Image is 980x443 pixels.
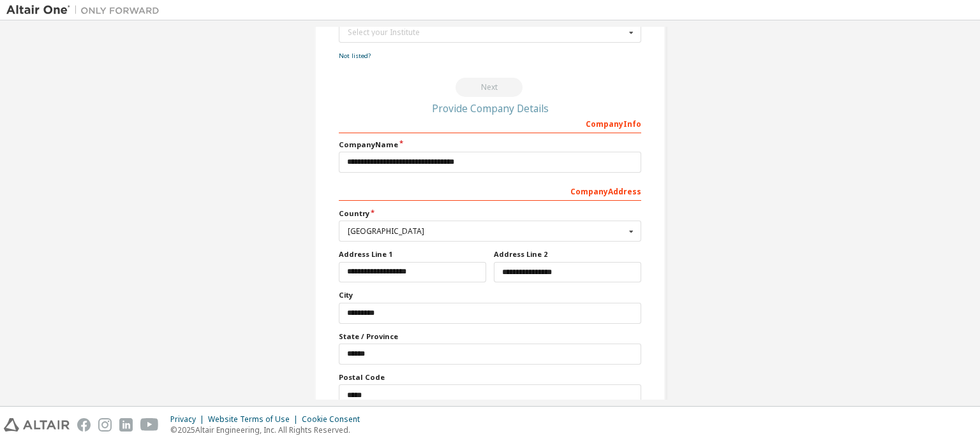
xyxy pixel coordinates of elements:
label: Country [339,208,641,219]
label: State / Province [339,331,641,342]
label: Company Name [339,140,641,150]
div: Company Address [339,180,641,201]
p: © 2025 Altair Engineering, Inc. All Rights Reserved. [170,425,367,435]
div: You need to select your Academic Institute to continue [339,78,641,97]
label: Address Line 1 [339,249,486,259]
div: Cookie Consent [302,414,367,425]
img: instagram.svg [98,418,112,432]
img: altair_logo.svg [4,418,70,432]
label: City [339,290,641,300]
label: Address Line 2 [494,249,641,259]
label: Postal Code [339,372,641,382]
div: Website Terms of Use [208,414,302,425]
a: Not listed? [339,52,371,60]
div: Provide Company Details [339,105,641,112]
div: Privacy [170,414,208,425]
div: [GEOGRAPHIC_DATA] [348,228,625,235]
img: youtube.svg [140,418,159,432]
img: facebook.svg [77,418,91,432]
img: Altair One [6,4,166,17]
div: Company Info [339,113,641,133]
div: Select your Institute [348,29,625,36]
img: linkedin.svg [119,418,133,432]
